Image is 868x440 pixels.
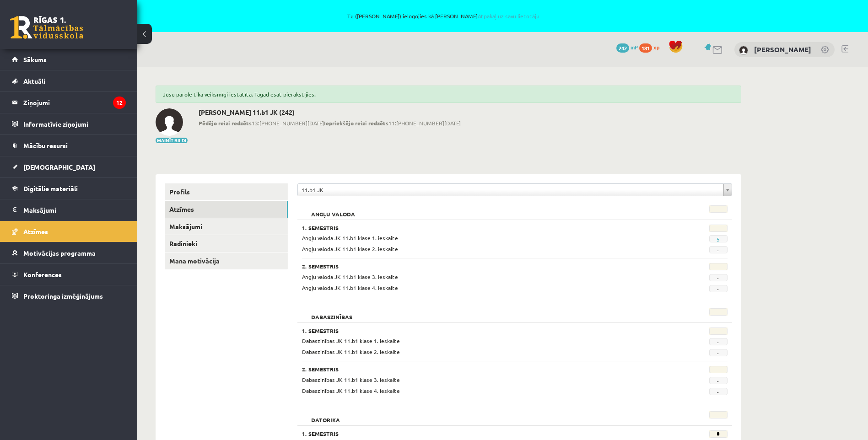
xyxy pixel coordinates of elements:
span: Proktoringa izmēģinājums [23,292,103,300]
span: Aktuāli [23,77,45,85]
span: - [709,246,728,253]
span: Dabaszinības JK 11.b1 klase 1. ieskaite [302,337,400,344]
a: Radinieki [165,235,288,252]
a: Proktoringa izmēģinājums [12,285,126,306]
h3: 2. Semestris [302,263,654,269]
i: 12 [113,97,126,109]
a: Aktuāli [12,70,126,91]
a: Rīgas 1. Tālmācības vidusskola [10,16,83,39]
img: Artis Duklavs [739,46,748,55]
a: 5 [717,236,720,243]
h3: 2. Semestris [302,366,654,372]
span: Konferences [23,270,62,279]
b: Iepriekšējo reizi redzēts [324,119,388,127]
span: Dabaszinības JK 11.b1 klase 3. ieskaite [302,376,400,383]
span: [DEMOGRAPHIC_DATA] [23,163,95,171]
h2: Angļu valoda [302,205,364,215]
legend: Ziņojumi [23,92,126,113]
h3: 1. Semestris [302,430,654,437]
b: Pēdējo reizi redzēts [199,119,252,127]
span: Dabaszinības JK 11.b1 klase 4. ieskaite [302,387,400,394]
span: 181 [639,43,652,53]
button: Mainīt bildi [156,138,188,143]
a: [PERSON_NAME] [754,45,811,54]
a: Mācību resursi [12,135,126,156]
a: Mana motivācija [165,252,288,269]
span: mP [631,43,638,51]
span: Motivācijas programma [23,249,96,257]
span: Angļu valoda JK 11.b1 klase 2. ieskaite [302,245,398,252]
a: [DEMOGRAPHIC_DATA] [12,156,126,177]
span: Dabaszinības JK 11.b1 klase 2. ieskaite [302,348,400,355]
legend: Maksājumi [23,199,126,220]
span: 242 [616,43,629,53]
span: - [709,274,728,281]
span: Mācību resursi [23,141,68,150]
a: Maksājumi [12,199,126,220]
a: 242 mP [616,43,638,51]
a: Ziņojumi12 [12,92,126,113]
span: Atzīmes [23,227,48,236]
a: 11.b1 JK [298,184,732,196]
span: Tu ([PERSON_NAME]) ielogojies kā [PERSON_NAME] [105,13,781,19]
span: 11.b1 JK [302,184,720,196]
span: - [709,285,728,292]
span: Digitālie materiāli [23,184,78,193]
span: - [709,377,728,384]
h3: 1. Semestris [302,327,654,334]
a: Motivācijas programma [12,242,126,263]
h3: 1. Semestris [302,225,654,231]
a: 181 xp [639,43,664,51]
span: Angļu valoda JK 11.b1 klase 1. ieskaite [302,234,398,241]
a: Konferences [12,264,126,285]
a: Atpakaļ uz savu lietotāju [478,12,539,20]
span: - [709,388,728,395]
span: - [709,349,728,356]
a: Profils [165,183,288,200]
a: Informatīvie ziņojumi [12,113,126,134]
span: - [709,338,728,345]
div: Jūsu parole tika veiksmīgi iestatīta. Tagad esat pierakstījies. [156,86,741,103]
h2: [PERSON_NAME] 11.b1 JK (242) [199,108,461,116]
h2: Dabaszinības [302,308,361,317]
a: Atzīmes [12,221,126,242]
span: 13:[PHONE_NUMBER][DATE] 11:[PHONE_NUMBER][DATE] [199,119,461,127]
a: Sākums [12,49,126,70]
img: Artis Duklavs [156,108,183,136]
span: Sākums [23,55,47,64]
legend: Informatīvie ziņojumi [23,113,126,134]
span: xp [653,43,659,51]
span: Angļu valoda JK 11.b1 klase 4. ieskaite [302,284,398,291]
a: Digitālie materiāli [12,178,126,199]
span: Angļu valoda JK 11.b1 klase 3. ieskaite [302,273,398,280]
a: Atzīmes [165,201,288,218]
a: Maksājumi [165,218,288,235]
h2: Datorika [302,411,349,420]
